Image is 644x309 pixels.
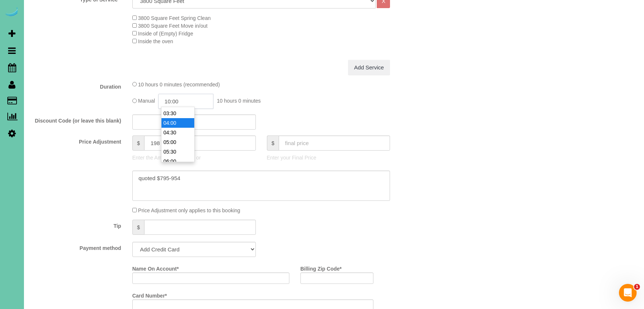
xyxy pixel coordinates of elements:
[348,60,390,75] a: Add Service
[161,157,194,166] li: 06:00
[161,118,194,128] li: 04:00
[138,38,173,44] span: Inside the oven
[138,207,240,213] span: Price Adjustment only applies to this booking
[138,82,220,87] span: 10 hours 0 minutes (recommended)
[138,98,155,104] span: Manual
[161,128,194,137] li: 04:30
[279,135,390,151] input: final price
[267,154,390,161] p: Enter your Final Price
[26,80,127,90] label: Duration
[138,31,193,37] span: Inside of (Empty) Fridge
[267,135,279,151] span: $
[132,154,256,161] p: Enter the Amount to Adjust, or
[138,23,208,29] span: 3800 Square Feet Move in/out
[26,114,127,124] label: Discount Code (or leave this blank)
[132,262,179,272] label: Name On Account
[300,262,342,272] label: Billing Zip Code
[217,98,261,104] span: 10 hours 0 minutes
[619,284,637,302] iframe: Intercom live chat
[132,135,145,151] span: $
[132,220,145,235] span: $
[161,137,194,147] li: 05:00
[26,220,127,230] label: Tip
[138,15,211,21] span: 3800 Square Feet Spring Clean
[26,242,127,252] label: Payment method
[26,135,127,145] label: Price Adjustment
[4,7,19,18] img: Automaid Logo
[161,147,194,157] li: 05:30
[161,109,194,118] li: 03:30
[132,289,167,299] label: Card Number
[634,284,640,290] span: 1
